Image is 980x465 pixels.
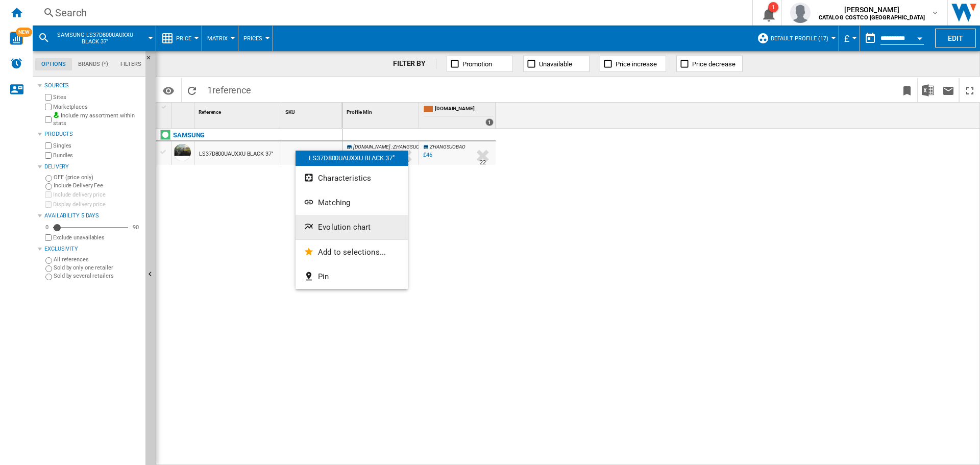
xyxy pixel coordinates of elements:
span: Matching [318,198,350,207]
button: Add to selections... [296,240,408,264]
button: Pin... [296,264,408,289]
span: Evolution chart [318,223,371,232]
span: Characteristics [318,174,371,183]
span: Add to selections... [318,248,386,257]
button: Matching [296,190,408,215]
span: Pin [318,272,329,281]
button: Evolution chart [296,215,408,239]
div: LS37D800UAUXXU BLACK 37" [296,151,408,166]
button: Characteristics [296,166,408,190]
